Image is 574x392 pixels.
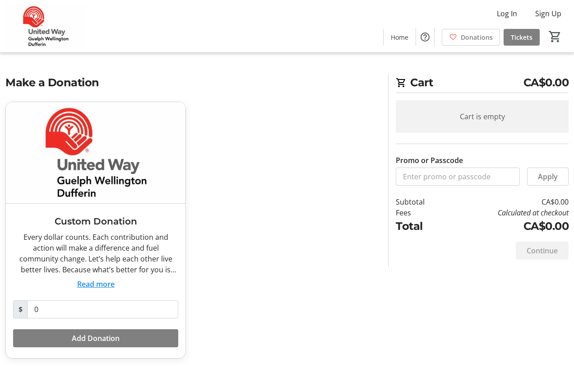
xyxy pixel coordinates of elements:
[497,8,517,19] span: Log In
[13,232,178,275] div: Every dollar counts. Each contribution and action will make a difference and fuel community chang...
[461,33,493,42] span: Donations
[391,33,408,42] span: Home
[547,28,563,45] button: Cart
[527,168,569,186] button: Apply
[490,6,524,21] button: Log In
[511,33,532,42] span: Tickets
[523,75,569,91] span: CA$0.00
[528,6,569,21] button: Sign Up
[446,196,569,207] td: CA$0.00
[13,329,178,347] button: Add Donation
[72,333,120,344] span: Add Donation
[13,300,28,318] span: $
[396,218,446,234] td: Total
[538,171,558,182] span: Apply
[446,218,569,234] td: CA$0.00
[27,300,178,318] input: Donation Amount
[396,168,520,186] input: Enter promo or passcode
[396,75,569,93] h2: Cart
[396,155,463,166] label: Promo or Passcode
[396,196,446,207] td: Subtotal
[5,75,377,91] h2: Make a Donation
[504,29,540,46] a: Tickets
[416,28,434,46] button: Help
[396,100,569,133] div: Cart is empty
[384,29,416,46] a: Home
[535,8,561,19] span: Sign Up
[77,279,115,289] button: Read more
[442,29,500,46] a: Donations
[5,4,86,49] img: United Way Guelph Wellington Dufferin's Logo
[13,215,178,228] h3: Custom Donation
[396,207,446,218] td: Fees
[446,207,569,218] td: Calculated at checkout
[6,102,185,203] img: Custom Donation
